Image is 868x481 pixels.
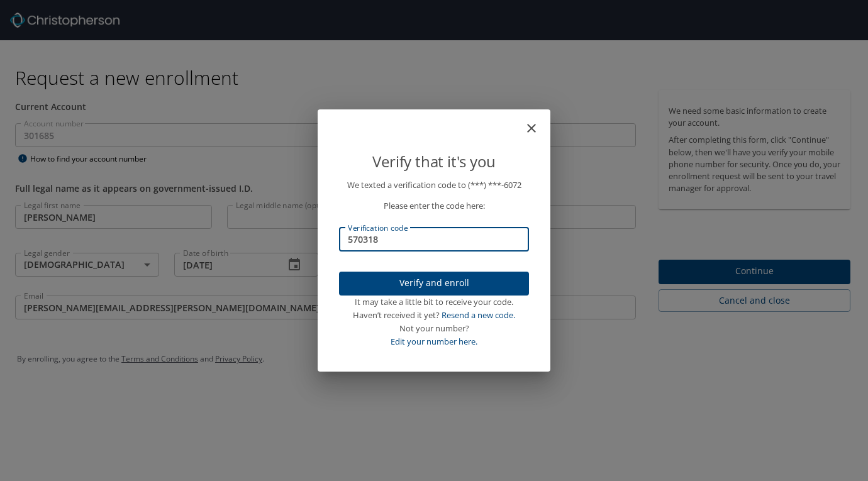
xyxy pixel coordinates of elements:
[349,275,519,291] span: Verify and enroll
[339,322,529,335] div: Not your number?
[442,309,515,321] a: Resend a new code.
[339,199,529,213] p: Please enter the code here:
[339,309,529,322] div: Haven’t received it yet?
[339,179,529,192] p: We texted a verification code to (***) ***- 6072
[391,336,477,347] a: Edit your number here.
[530,114,545,130] button: close
[339,272,529,296] button: Verify and enroll
[339,150,529,174] p: Verify that it's you
[339,296,529,309] div: It may take a little bit to receive your code.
